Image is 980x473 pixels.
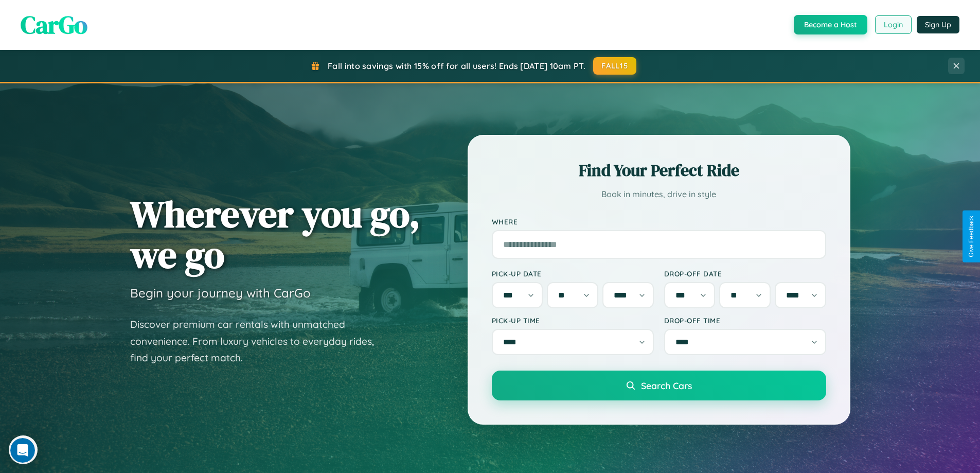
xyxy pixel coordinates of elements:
label: Drop-off Date [664,269,826,278]
h1: Wherever you go, we go [130,194,420,275]
iframe: Intercom live chat discovery launcher [9,435,38,464]
button: Search Cars [492,371,826,400]
h3: Begin your journey with CarGo [130,285,311,301]
label: Pick-up Date [492,269,654,278]
label: Drop-off Time [664,316,826,325]
span: Fall into savings with 15% off for all users! Ends [DATE] 10am PT. [328,61,585,71]
p: Discover premium car rentals with unmatched convenience. From luxury vehicles to everyday rides, ... [130,316,387,366]
label: Where [492,217,826,226]
button: Login [875,15,912,34]
div: Give Feedback [968,216,975,257]
label: Pick-up Time [492,316,654,325]
button: Become a Host [794,15,867,34]
button: Sign Up [917,16,959,33]
iframe: Intercom live chat [10,438,35,463]
span: CarGo [21,8,87,42]
h2: Find Your Perfect Ride [492,159,826,182]
button: FALL15 [593,57,636,75]
p: Book in minutes, drive in style [492,187,826,202]
span: Search Cars [641,380,692,391]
